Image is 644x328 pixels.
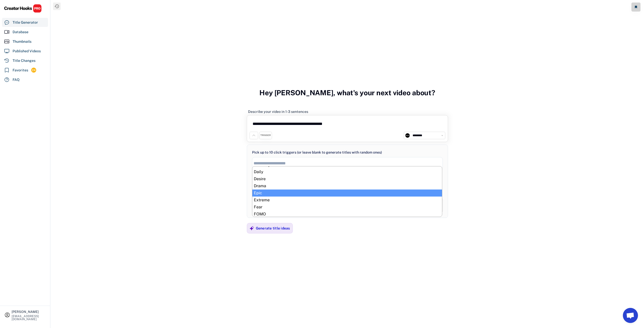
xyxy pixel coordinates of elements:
li: FOMO [252,211,442,218]
a: Open chat [623,308,638,323]
div: Describe your video in 1-3 sentences [248,109,308,114]
div: [EMAIL_ADDRESS][DOMAIN_NAME] [12,315,46,321]
div: TRIGGER [260,134,271,137]
img: CHPRO%20Logo.svg [4,4,42,13]
li: Desire [252,175,442,182]
div: Title Generator [13,20,38,25]
div: FAQ [13,77,20,82]
div: Favorites [13,68,28,73]
div: Pick up to 10 click triggers (or leave blank to generate titles with random ones) [252,150,382,155]
li: Drama [252,182,442,190]
div: Title Changes [13,58,35,63]
div: Database [13,29,28,35]
li: Fear [252,204,442,211]
img: channels4_profile.jpg [405,133,410,138]
div: Published Videos [13,49,41,54]
div: Thumbnails [13,39,31,44]
div: Generate title ideas [256,226,290,230]
li: Epic [252,190,442,197]
li: Extreme [252,197,442,204]
h3: Hey [PERSON_NAME], what's your next video about? [259,83,435,102]
div: [PERSON_NAME] [12,310,46,313]
li: Daily [252,168,442,175]
div: 24 [31,68,36,72]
